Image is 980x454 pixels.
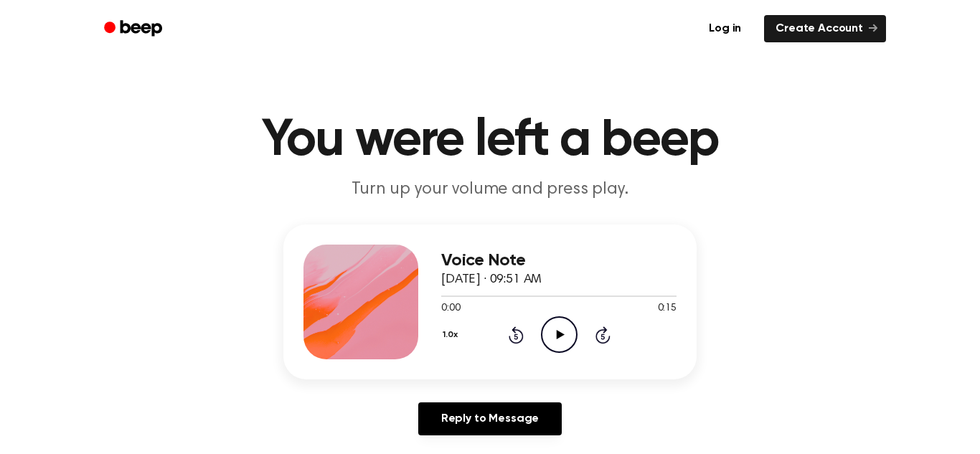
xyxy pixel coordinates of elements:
[658,301,677,316] span: 0:15
[764,15,886,42] a: Create Account
[123,115,857,166] h1: You were left a beep
[441,251,677,270] h3: Voice Note
[215,178,765,202] p: Turn up your volume and press play.
[418,402,562,435] a: Reply to Message
[694,12,755,45] a: Log in
[441,323,463,347] button: 1.0x
[441,301,460,316] span: 0:00
[94,15,175,43] a: Beep
[441,273,542,286] span: [DATE] · 09:51 AM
